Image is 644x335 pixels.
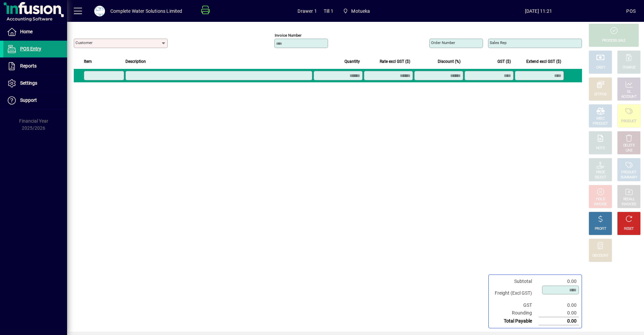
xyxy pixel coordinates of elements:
[491,317,539,325] td: Total Payable
[431,40,455,45] mat-label: Order number
[89,5,110,17] button: Profile
[298,6,317,16] span: Drawer 1
[491,301,539,309] td: GST
[125,58,146,65] span: Description
[595,175,606,180] div: SELECT
[491,285,539,301] td: Freight (Excl GST)
[623,143,635,148] div: DELETE
[622,202,636,207] div: INVOICES
[602,38,626,43] div: PROCESS SALE
[526,58,561,65] span: Extend excl GST ($)
[438,58,461,65] span: Discount (%)
[595,226,606,232] div: PROFIT
[624,226,634,232] div: RESET
[491,278,539,285] td: Subtotal
[3,92,67,109] a: Support
[324,6,333,16] span: Till 1
[75,40,93,45] mat-label: Customer
[3,58,67,75] a: Reports
[344,58,360,65] span: Quantity
[621,175,637,180] div: SUMMARY
[596,197,605,202] div: HOLD
[621,119,636,124] div: PRODUCT
[594,202,606,207] div: INVOICE
[594,92,607,97] div: EFTPOS
[627,89,631,94] div: GL
[84,58,92,65] span: Item
[20,46,41,51] span: POS Entry
[20,97,37,103] span: Support
[596,116,604,121] div: MISC
[3,75,67,92] a: Settings
[491,309,539,317] td: Rounding
[626,148,632,153] div: LINE
[450,6,626,16] span: [DATE] 11:21
[340,5,373,17] span: Motueka
[539,317,579,325] td: 0.00
[626,6,636,16] div: POS
[621,170,636,175] div: PRODUCT
[623,197,635,202] div: RECALL
[596,65,605,70] div: CASH
[539,309,579,317] td: 0.00
[20,29,33,34] span: Home
[539,301,579,309] td: 0.00
[110,6,182,16] div: Complete Water Solutions Limited
[497,58,511,65] span: GST ($)
[592,253,608,258] div: DISCOUNT
[539,278,579,285] td: 0.00
[3,24,67,40] a: Home
[20,63,37,69] span: Reports
[275,33,302,38] mat-label: Invoice number
[351,6,370,16] span: Motueka
[623,65,636,70] div: CHARGE
[596,170,605,175] div: PRICE
[621,94,637,99] div: ACCOUNT
[490,40,506,45] mat-label: Sales rep
[20,80,37,86] span: Settings
[593,121,608,126] div: PRODUCT
[596,146,605,151] div: NOTE
[380,58,410,65] span: Rate excl GST ($)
